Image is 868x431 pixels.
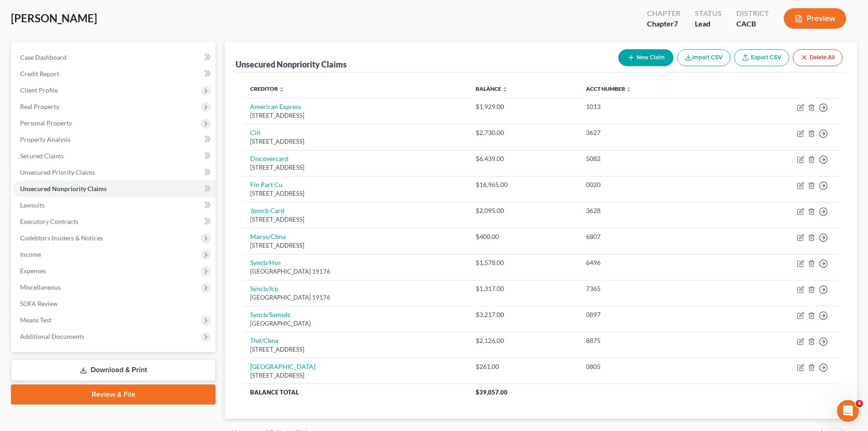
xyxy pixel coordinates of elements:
[476,232,572,241] div: $400.00
[586,284,714,293] div: 7365
[476,310,572,319] div: $3,217.00
[250,85,284,92] a: Creditor unfold_more
[13,49,216,66] a: Case Dashboard
[20,103,59,110] span: Real Property
[20,234,103,242] span: Codebtors Insiders & Notices
[476,336,572,345] div: $2,126.00
[502,87,508,92] i: unfold_more
[250,267,461,276] div: [GEOGRAPHIC_DATA] 19176
[784,8,846,29] button: Preview
[586,128,714,137] div: 3627
[476,128,572,137] div: $2,730.00
[13,66,216,82] a: Credit Report
[250,111,461,120] div: [STREET_ADDRESS]
[20,316,51,324] span: Means Test
[647,8,680,19] div: Chapter
[20,135,71,143] span: Property Analysis
[11,384,216,405] a: Review & File
[837,400,859,422] iframe: Intercom live chat
[793,49,842,66] button: Delete All
[20,283,61,291] span: Miscellaneous
[250,129,261,136] a: Citi
[11,359,216,381] a: Download & Print
[250,181,282,188] a: Fin Part Cu
[586,206,714,215] div: 3628
[476,85,508,92] a: Balance unfold_more
[250,163,461,172] div: [STREET_ADDRESS]
[20,53,67,61] span: Case Dashboard
[20,201,45,209] span: Lawsuits
[250,285,278,292] a: Syncb/Jcp
[250,155,288,162] a: Discovercard
[250,137,461,146] div: [STREET_ADDRESS]
[13,131,216,148] a: Property Analysis
[250,189,461,198] div: [STREET_ADDRESS]
[677,49,730,66] button: Import CSV
[20,119,72,127] span: Personal Property
[20,332,84,340] span: Additional Documents
[250,103,301,110] a: American Express
[695,8,722,19] div: Status
[13,181,216,197] a: Unsecured Nonpriority Claims
[20,168,95,176] span: Unsecured Priority Claims
[736,8,769,19] div: District
[250,337,278,344] a: Thd/Cbna
[734,49,789,66] a: Export CSV
[250,319,461,328] div: [GEOGRAPHIC_DATA]
[250,259,281,266] a: Syncb/Hsn
[250,311,291,318] a: Syncb/Samsdc
[20,70,59,78] span: Credit Report
[13,197,216,213] a: Lawsuits
[856,400,863,407] span: 4
[243,384,468,400] th: Balance Total
[20,218,78,225] span: Executory Contracts
[647,19,680,29] div: Chapter
[250,363,315,370] a: [GEOGRAPHIC_DATA]
[13,213,216,230] a: Executory Contracts
[586,310,714,319] div: 0897
[674,19,678,28] span: 7
[250,207,284,214] a: Jpmcb Card
[626,87,632,92] i: unfold_more
[586,154,714,163] div: 5082
[586,362,714,371] div: 0805
[13,296,216,312] a: SOFA Review
[13,164,216,181] a: Unsecured Priority Claims
[586,102,714,111] div: 1013
[476,284,572,293] div: $1,317.00
[695,19,722,29] div: Lead
[476,389,508,396] span: $39,057.00
[250,215,461,224] div: [STREET_ADDRESS]
[476,362,572,371] div: $261.00
[250,345,461,354] div: [STREET_ADDRESS]
[20,300,58,307] span: SOFA Review
[586,180,714,189] div: 0020
[586,258,714,267] div: 6496
[20,152,64,160] span: Secured Claims
[20,86,58,94] span: Client Profile
[250,293,461,302] div: [GEOGRAPHIC_DATA] 19176
[736,19,769,29] div: CACB
[250,241,461,250] div: [STREET_ADDRESS]
[20,267,46,275] span: Expenses
[476,180,572,189] div: $16,965.00
[476,154,572,163] div: $6,439.00
[586,85,632,92] a: Acct Number unfold_more
[236,59,347,70] div: Unsecured Nonpriority Claims
[20,185,107,192] span: Unsecured Nonpriority Claims
[20,250,41,258] span: Income
[279,87,284,92] i: unfold_more
[13,148,216,164] a: Secured Claims
[586,336,714,345] div: 8875
[586,232,714,241] div: 6807
[476,258,572,267] div: $1,578.00
[250,233,286,240] a: Macys/Cbna
[250,371,461,380] div: [STREET_ADDRESS]
[11,11,97,25] span: [PERSON_NAME]
[618,49,673,66] button: New Claim
[476,102,572,111] div: $1,929.00
[476,206,572,215] div: $2,095.00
